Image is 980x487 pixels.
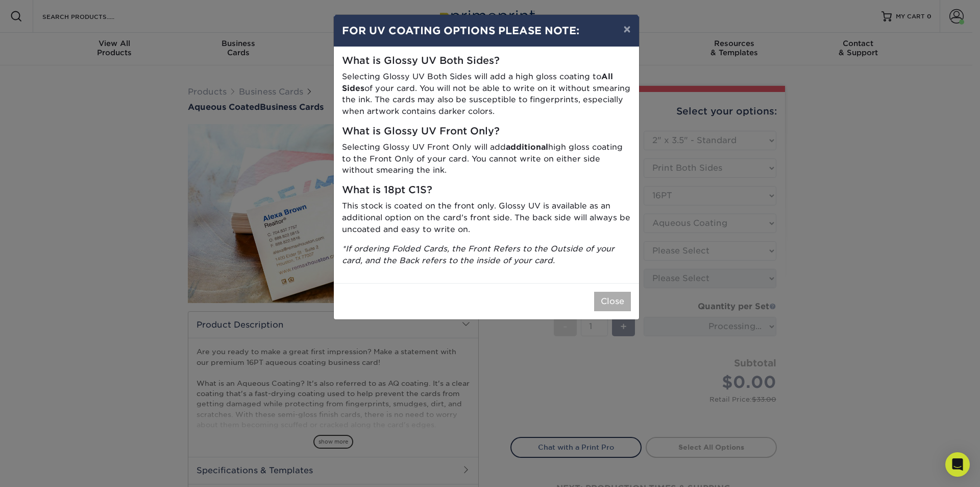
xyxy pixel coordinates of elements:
strong: additional [506,142,548,152]
button: Close [594,292,631,311]
p: Selecting Glossy UV Front Only will add high gloss coating to the Front Only of your card. You ca... [342,142,631,176]
h5: What is 18pt C1S? [342,184,631,196]
p: This stock is coated on the front only. Glossy UV is available as an additional option on the car... [342,200,631,235]
h5: What is Glossy UV Both Sides? [342,55,631,67]
div: Open Intercom Messenger [945,452,970,477]
button: × [615,15,639,43]
p: Selecting Glossy UV Both Sides will add a high gloss coating to of your card. You will not be abl... [342,71,631,118]
strong: All Sides [342,72,613,93]
h5: What is Glossy UV Front Only? [342,126,631,137]
i: *If ordering Folded Cards, the Front Refers to the Outside of your card, and the Back refers to t... [342,244,615,265]
h4: FOR UV COATING OPTIONS PLEASE NOTE: [342,23,631,38]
